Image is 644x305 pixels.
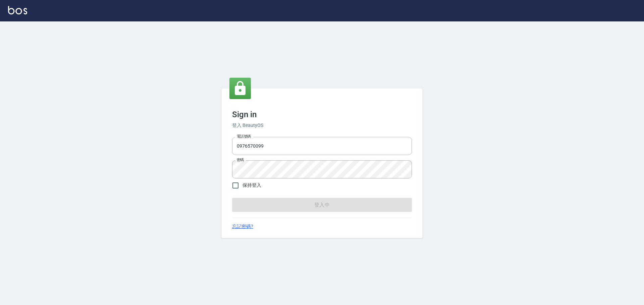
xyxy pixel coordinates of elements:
h6: 登入 BeautyOS [232,122,412,129]
a: 忘記密碼? [232,223,253,230]
span: 保持登入 [243,182,261,189]
img: Logo [8,6,27,14]
label: 電話號碼 [237,134,251,139]
label: 密碼 [237,157,244,162]
h3: Sign in [232,110,412,119]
